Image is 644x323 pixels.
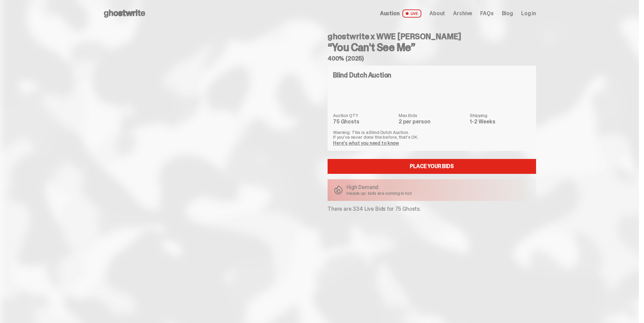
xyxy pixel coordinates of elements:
[328,55,536,62] h5: 400% (2025)
[470,119,531,124] dd: 1-2 Weeks
[328,32,536,41] h4: ghostwrite x WWE [PERSON_NAME]
[328,206,536,212] p: There are 334 Live Bids for 75 Ghosts.
[333,140,399,146] a: Here's what you need to know
[470,113,531,118] dt: Shipping
[380,9,421,18] a: Auction LIVE
[453,11,472,16] a: Archive
[347,191,412,195] p: Heads up: bids are coming in hot
[399,113,466,118] dt: Max Bids
[521,11,536,16] a: Log in
[333,119,395,124] dd: 75 Ghosts
[402,9,422,18] span: LIVE
[328,159,536,174] a: Place your Bids
[502,11,513,16] a: Blog
[333,113,395,118] dt: Auction QTY
[429,11,445,16] a: About
[399,119,466,124] dd: 2 per person
[380,11,400,16] span: Auction
[333,72,391,78] h4: Blind Dutch Auction
[480,11,493,16] a: FAQs
[333,130,531,139] p: Warning: This is a Blind Dutch Auction. If you’ve never done this before, that’s OK.
[328,42,536,53] h3: “You Can't See Me”
[347,185,412,190] p: High Demand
